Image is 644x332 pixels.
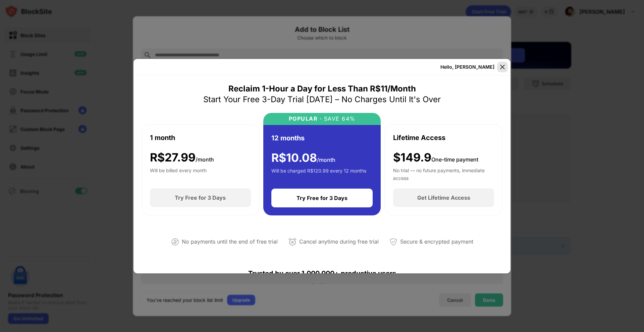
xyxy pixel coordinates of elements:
div: Will be billed every month [150,167,207,180]
div: Hello, [PERSON_NAME] [440,64,494,70]
span: One-time payment [431,156,478,163]
div: POPULAR · [289,116,322,122]
span: /month [317,156,335,163]
div: Start Your Free 3-Day Trial [DATE] – No Charges Until It's Over [203,94,441,105]
div: R$ 10.08 [271,151,335,165]
div: 1 month [150,133,175,143]
div: Get Lifetime Access [417,194,470,201]
img: not-paying [171,238,179,246]
div: Try Free for 3 Days [297,195,347,201]
div: No payments until the end of free trial [182,237,278,247]
div: No trial — no future payments, immediate access [393,167,494,180]
span: /month [196,156,214,163]
div: Lifetime Access [393,133,445,143]
div: Reclaim 1-Hour a Day for Less Than R$11/Month [228,83,416,94]
img: secured-payment [389,238,397,246]
div: Secure & encrypted payment [400,237,473,247]
div: Cancel anytime during free trial [299,237,379,247]
div: SAVE 64% [322,116,356,122]
div: $149.9 [393,151,478,164]
div: 12 months [271,133,305,143]
div: Trusted by over 1,000,000+ productive users [142,257,502,289]
div: Will be charged R$120.99 every 12 months [271,167,366,181]
img: cancel-anytime [288,238,297,246]
div: R$ 27.99 [150,151,214,164]
div: Try Free for 3 Days [175,194,226,201]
